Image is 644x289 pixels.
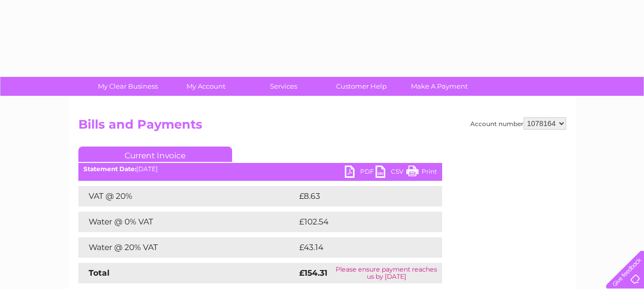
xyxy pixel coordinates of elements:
a: Make A Payment [397,77,482,96]
a: PDF [345,166,376,180]
td: VAT @ 20% [78,186,297,207]
td: £43.14 [297,237,421,258]
div: Account number [470,117,566,130]
a: CSV [376,166,406,180]
td: Water @ 20% VAT [78,237,297,258]
td: Water @ 0% VAT [78,212,297,232]
td: £102.54 [297,212,423,232]
a: Print [406,166,437,180]
strong: Total [89,268,110,278]
td: £8.63 [297,186,418,207]
a: Customer Help [319,77,404,96]
a: My Clear Business [86,77,170,96]
a: Current Invoice [78,147,232,162]
a: My Account [163,77,248,96]
h2: Bills and Payments [78,117,566,137]
td: Please ensure payment reaches us by [DATE] [331,263,442,283]
b: Statement Date: [84,165,136,173]
div: [DATE] [78,166,442,173]
strong: £154.31 [299,268,327,278]
a: Services [241,77,326,96]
